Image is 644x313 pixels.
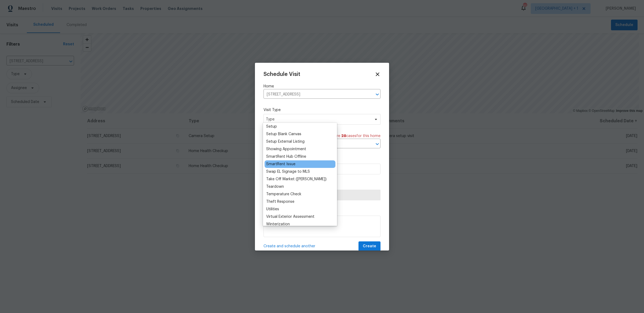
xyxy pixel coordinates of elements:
[266,169,310,174] div: Swap EL Signage to MLS
[266,214,314,219] div: Virtual Exterior Assessment
[266,131,301,137] div: Setup Blank Canvas
[266,124,277,129] div: Setup
[374,91,381,98] button: Open
[341,134,346,138] span: 28
[264,90,365,99] input: Enter in an address
[363,243,376,250] span: Create
[266,117,370,122] span: Type
[266,146,306,152] div: Showing Appointment
[264,72,300,77] span: Schedule Visit
[266,154,306,159] div: SmartRent Hub Offline
[358,241,380,251] button: Create
[266,199,294,204] div: Theft Response
[266,222,290,227] div: Winterization
[266,176,327,182] div: Take Off Market ([PERSON_NAME])
[266,192,301,197] div: Temperature Check
[264,84,380,89] label: Home
[324,133,380,139] span: There are case s for this home
[264,244,315,249] span: Create and schedule another
[374,140,381,148] button: Open
[266,184,284,189] div: Teardown
[375,71,380,77] span: Close
[266,139,305,144] div: Setup External Listing
[266,161,295,167] div: SmartRent Issue
[264,107,380,113] label: Visit Type
[266,207,279,212] div: Utilities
